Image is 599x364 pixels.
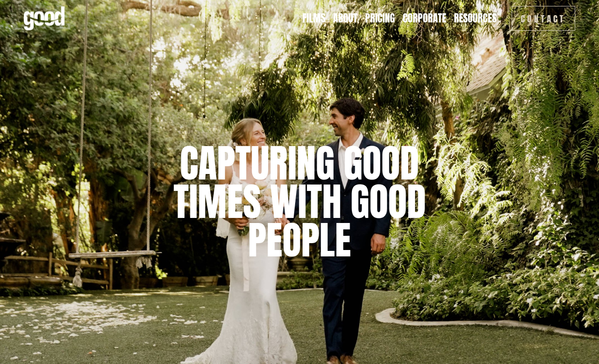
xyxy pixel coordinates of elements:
[403,11,446,25] a: Corporate
[454,11,496,25] a: folder dropdown
[454,12,496,25] span: Resources
[24,6,65,30] img: Good Feeling Films
[333,11,357,25] a: About
[512,6,575,31] a: Contact
[162,144,437,259] h1: capturing good times with good people
[365,11,395,25] a: Pricing
[302,11,325,25] a: Films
